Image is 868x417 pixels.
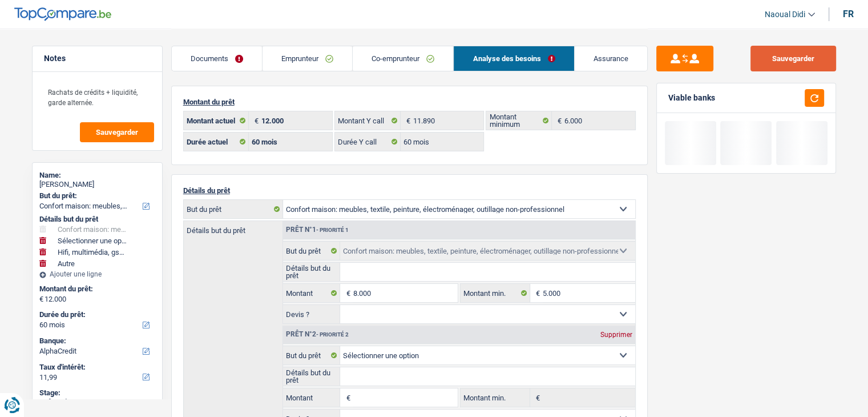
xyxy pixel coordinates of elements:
label: Montant min. [461,388,530,407]
a: Emprunteur [263,46,352,71]
span: € [530,284,543,302]
div: Refused [39,398,155,407]
div: Stage: [39,388,155,398]
div: Détails but du prêt [39,215,155,224]
label: But du prêt [184,200,283,218]
label: Montant [283,284,341,302]
label: But du prêt: [39,191,153,201]
a: Documents [172,46,262,71]
a: Analyse des besoins [454,46,574,71]
label: Durée Y call [335,133,401,151]
img: TopCompare Logo [14,7,111,21]
div: Supprimer [597,331,635,338]
span: € [552,111,564,130]
div: Ajouter une ligne [39,270,155,278]
div: [PERSON_NAME] [39,180,155,189]
h5: Notes [44,54,151,63]
a: Naoual Didi [756,5,815,24]
div: Prêt n°1 [283,226,352,234]
label: Montant minimum [486,111,552,130]
p: Détails du prêt [183,186,636,195]
span: € [249,111,261,130]
label: Durée du prêt: [39,310,153,319]
label: But du prêt [283,242,341,260]
span: - Priorité 2 [316,331,349,338]
span: Naoual Didi [765,10,805,19]
label: Montant actuel [184,111,249,130]
label: Taux d'intérêt: [39,363,153,372]
span: € [530,388,543,407]
label: Montant Y call [335,111,401,130]
a: Assurance [575,46,647,71]
span: € [340,388,353,407]
div: fr [843,9,854,19]
div: Prêt n°2 [283,331,352,338]
span: € [39,295,43,304]
span: € [340,284,353,302]
label: Banque: [39,336,153,346]
label: Montant [283,388,341,407]
label: Devis ? [283,305,341,323]
button: Sauvegarder [750,46,836,71]
span: € [401,111,413,130]
label: Détails but du prêt [283,263,341,281]
a: Co-emprunteur [353,46,453,71]
span: - Priorité 1 [316,227,349,233]
p: Montant du prêt [183,98,636,106]
label: Détails but du prêt [283,367,341,386]
label: But du prêt [283,346,341,364]
label: Durée actuel [184,133,249,151]
div: Name: [39,171,155,180]
label: Montant du prêt: [39,284,153,294]
button: Sauvegarder [80,122,154,142]
label: Montant min. [461,284,530,302]
label: Détails but du prêt [184,221,282,234]
span: Sauvegarder [96,129,138,136]
div: Viable banks [668,93,715,103]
